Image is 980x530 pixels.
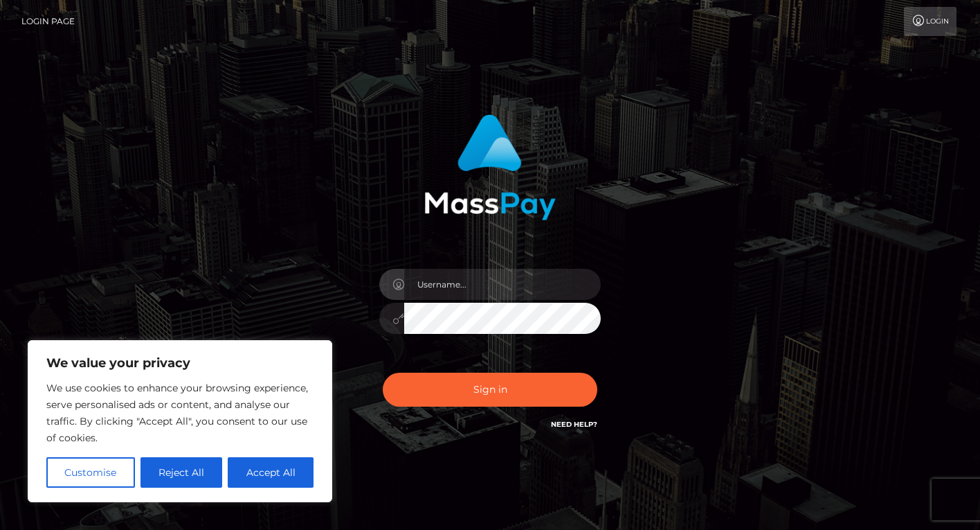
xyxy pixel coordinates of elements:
[424,114,556,220] img: MassPay Login
[383,373,597,407] button: Sign in
[904,7,956,36] a: Login
[551,420,597,429] a: Need Help?
[28,340,332,502] div: We value your privacy
[140,457,223,488] button: Reject All
[46,457,135,488] button: Customise
[228,457,314,488] button: Accept All
[404,269,601,300] input: Username...
[46,380,314,446] p: We use cookies to enhance your browsing experience, serve personalised ads or content, and analys...
[46,355,314,371] p: We value your privacy
[21,7,75,36] a: Login Page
